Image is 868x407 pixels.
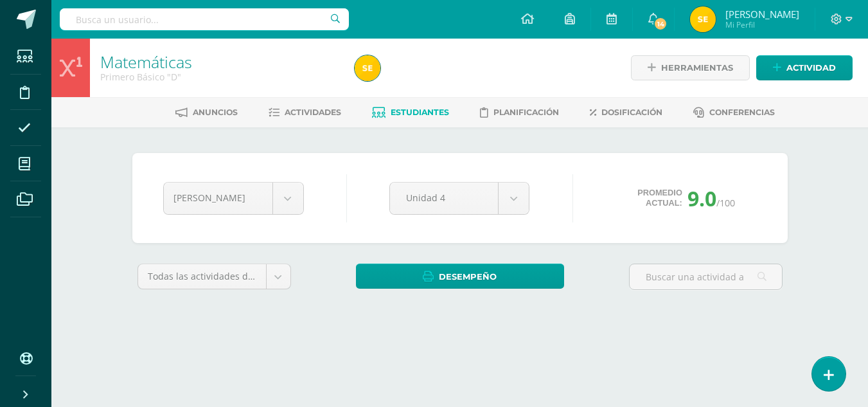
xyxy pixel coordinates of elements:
[148,264,256,289] span: Todas las actividades de esta unidad
[786,56,836,80] span: Actividad
[725,19,799,30] span: Mi Perfil
[390,183,529,214] a: Unidad 4
[193,107,238,117] span: Anuncios
[164,183,303,214] a: [PERSON_NAME]
[725,8,799,21] span: [PERSON_NAME]
[60,8,349,30] input: Busca un usuario...
[693,102,775,123] a: Conferencias
[356,264,564,289] a: Desempeño
[391,107,449,117] span: Estudiantes
[709,107,775,117] span: Conferencias
[716,197,735,209] span: /100
[601,107,662,117] span: Dosificación
[406,183,482,213] span: Unidad 4
[355,55,380,81] img: 4bad093d77cd7ecf46967f1ed9d7601c.png
[100,53,339,71] h1: Matemáticas
[285,107,341,117] span: Actividades
[173,183,256,213] span: [PERSON_NAME]
[100,51,192,73] a: Matemáticas
[480,102,559,123] a: Planificación
[372,102,449,123] a: Estudiantes
[661,56,733,80] span: Herramientas
[269,102,341,123] a: Actividades
[637,188,682,208] span: Promedio actual:
[439,265,497,289] span: Desempeño
[630,264,782,289] input: Buscar una actividad aquí...
[687,185,716,212] span: 9.0
[100,71,339,83] div: Primero Básico 'D'
[175,102,238,123] a: Anuncios
[756,55,853,80] a: Actividad
[590,102,662,123] a: Dosificación
[493,107,559,117] span: Planificación
[138,264,290,289] a: Todas las actividades de esta unidad
[631,55,750,80] a: Herramientas
[653,17,668,31] span: 14
[690,6,716,32] img: 4bad093d77cd7ecf46967f1ed9d7601c.png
